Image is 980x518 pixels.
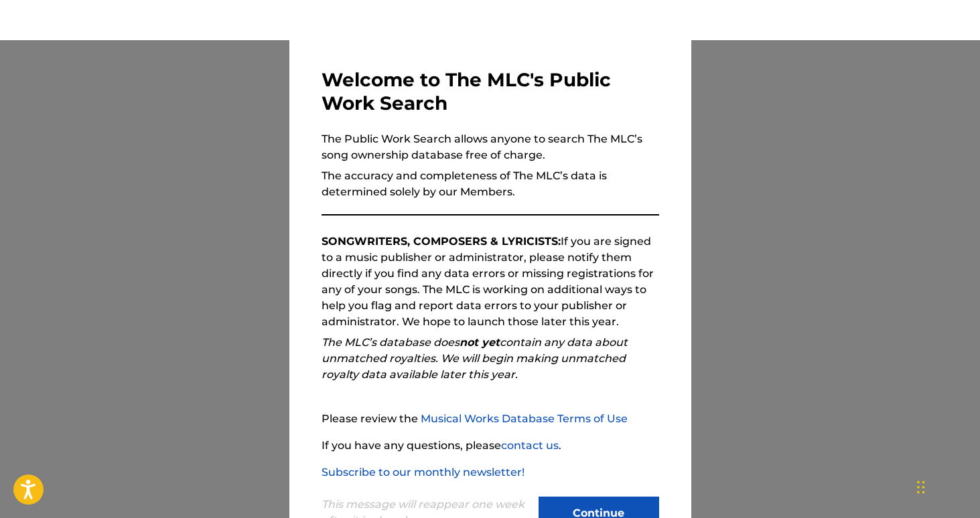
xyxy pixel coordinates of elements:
a: Musical Works Database Terms of Use [421,412,628,425]
a: Subscribe to our monthly newsletter! [322,466,524,479]
p: The Public Work Search allows anyone to search The MLC’s song ownership database free of charge. [322,131,659,163]
em: The MLC’s database does contain any data about unmatched royalties. We will begin making unmatche... [322,336,628,381]
p: The accuracy and completeness of The MLC’s data is determined solely by our Members. [322,168,659,200]
iframe: Chat Widget [913,454,980,518]
strong: not yet [460,336,500,349]
p: If you have any questions, please . [322,438,659,454]
a: contact us [501,439,559,452]
p: Please review the [322,411,659,427]
div: Drag [917,467,925,507]
strong: SONGWRITERS, COMPOSERS & LYRICISTS: [322,235,561,248]
h3: Welcome to The MLC's Public Work Search [322,68,659,115]
p: If you are signed to a music publisher or administrator, please notify them directly if you find ... [322,234,659,330]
